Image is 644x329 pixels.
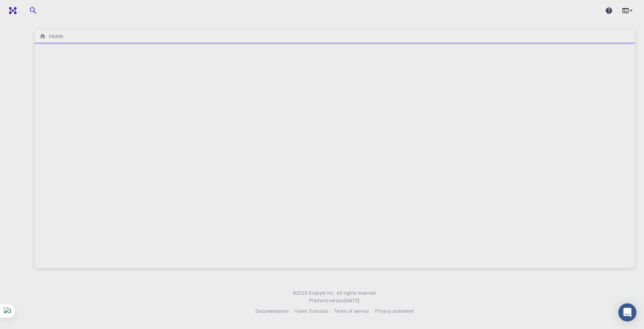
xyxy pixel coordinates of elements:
[337,289,377,297] span: All rights reserved.
[334,308,369,314] span: Terms of service
[309,297,345,304] span: Platform version
[375,308,414,314] span: Privacy statement
[618,303,636,321] div: Open Intercom Messenger
[345,297,361,304] a: [DATE].
[46,32,63,40] h6: Home
[309,289,335,297] a: Exabyte Inc.
[255,307,289,315] a: Documentation
[309,290,335,296] span: Exabyte Inc.
[38,32,65,40] nav: breadcrumb
[295,307,328,315] a: Video Tutorials
[255,308,289,314] span: Documentation
[295,308,328,314] span: Video Tutorials
[6,7,17,14] img: logo
[293,289,309,297] span: © 2025
[334,307,369,315] a: Terms of service
[375,307,414,315] a: Privacy statement
[345,297,361,303] span: [DATE] .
